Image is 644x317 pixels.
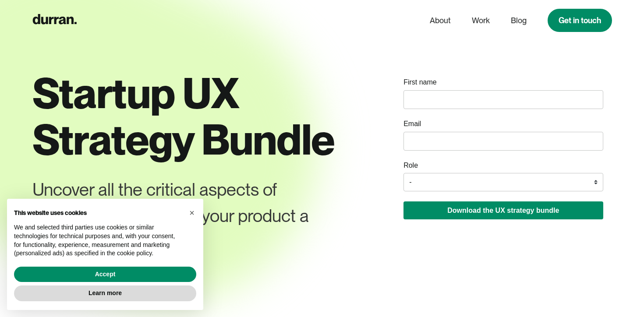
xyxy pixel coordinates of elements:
[548,9,612,32] a: Get in touch
[403,90,603,109] input: name
[403,119,421,129] label: Email
[185,206,199,220] button: Close this notice
[14,285,196,301] button: Learn more
[403,77,437,87] label: First name
[14,223,182,257] p: We and selected third parties use cookies or similar technologies for technical purposes and, wit...
[189,208,195,218] span: ×
[511,12,527,29] a: Blog
[472,12,490,29] a: Work
[403,161,418,170] label: Role
[32,12,77,29] a: home
[14,267,196,282] button: Accept
[32,176,311,255] div: Uncover all the critical aspects of your startup and make your product a success.
[403,173,603,191] select: role
[14,209,182,217] h2: This website uses cookies
[430,12,451,29] a: About
[403,201,603,219] button: Download the UX strategy bundle
[403,132,603,151] input: email
[32,70,343,162] h1: Startup UX Strategy Bundle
